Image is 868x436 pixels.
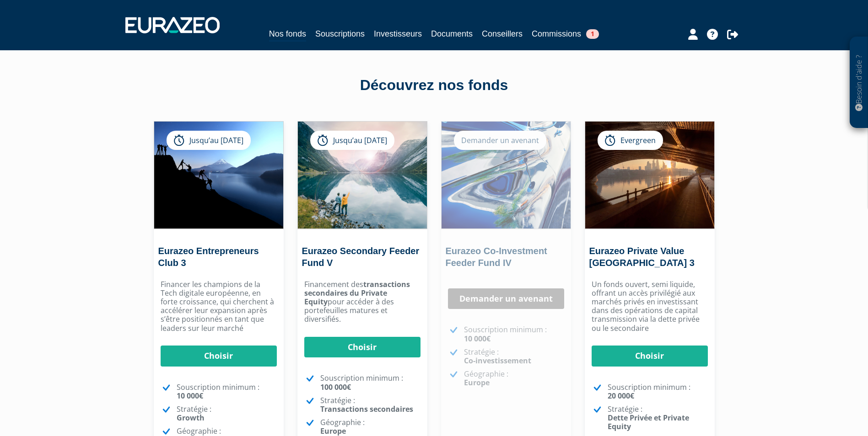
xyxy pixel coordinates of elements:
[854,42,864,124] p: Besoin d'aide ?
[608,391,634,401] strong: 20 000€
[154,122,283,229] img: Eurazeo Entrepreneurs Club 3
[320,382,351,392] strong: 100 000€
[446,246,547,268] a: Eurazeo Co-Investment Feeder Fund IV
[320,374,421,391] p: Souscription minimum :
[177,391,203,401] strong: 10 000€
[374,27,422,40] a: Investisseurs
[177,413,205,423] strong: Growth
[442,122,571,229] img: Eurazeo Co-Investment Feeder Fund IV
[298,122,427,229] img: Eurazeo Secondary Feeder Fund V
[608,383,708,400] p: Souscription minimum :
[585,122,714,229] img: Eurazeo Private Value Europe 3
[320,426,346,436] strong: Europe
[464,356,531,366] strong: Co-investissement
[464,348,564,365] p: Stratégie :
[532,27,599,40] a: Commissions1
[592,280,708,333] p: Un fonds ouvert, semi liquide, offrant un accès privilégié aux marchés privés en investissant dan...
[482,27,523,40] a: Conseillers
[320,396,421,414] p: Stratégie :
[304,279,410,307] strong: transactions secondaires du Private Equity
[167,131,251,150] div: Jusqu’au [DATE]
[598,131,663,150] div: Evergreen
[320,404,413,414] strong: Transactions secondaires
[464,370,564,387] p: Géographie :
[315,27,365,40] a: Souscriptions
[161,280,277,333] p: Financer les champions de la Tech digitale européenne, en forte croissance, qui cherchent à accél...
[448,288,564,309] a: Demander un avenant
[161,346,277,367] a: Choisir
[269,27,306,42] a: Nos fonds
[173,75,695,96] div: Découvrez nos fonds
[310,131,394,150] div: Jusqu’au [DATE]
[302,246,420,268] a: Eurazeo Secondary Feeder Fund V
[431,27,473,40] a: Documents
[586,29,599,39] span: 1
[158,246,259,268] a: Eurazeo Entrepreneurs Club 3
[125,17,220,33] img: 1732889491-logotype_eurazeo_blanc_rvb.png
[454,131,546,150] div: Demander un avenant
[177,405,277,422] p: Stratégie :
[304,280,421,324] p: Financement des pour accéder à des portefeuilles matures et diversifiés.
[304,337,421,358] a: Choisir
[464,325,564,343] p: Souscription minimum :
[464,378,490,388] strong: Europe
[320,418,421,436] p: Géographie :
[464,334,491,344] strong: 10 000€
[592,346,708,367] a: Choisir
[608,405,708,431] p: Stratégie :
[177,383,277,400] p: Souscription minimum :
[608,413,689,431] strong: Dette Privée et Private Equity
[589,246,695,268] a: Eurazeo Private Value [GEOGRAPHIC_DATA] 3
